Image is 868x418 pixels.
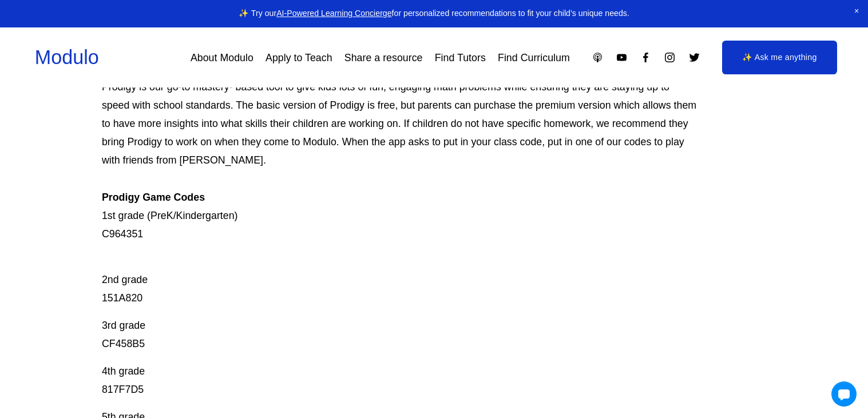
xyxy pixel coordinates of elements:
[102,316,699,353] p: 3rd grade CF458B5
[435,47,486,68] a: Find Tutors
[265,47,332,68] a: Apply to Teach
[592,51,604,63] a: Apple Podcasts
[616,51,628,63] a: YouTube
[344,47,423,68] a: Share a resource
[498,47,570,68] a: Find Curriculum
[688,51,700,63] a: Twitter
[191,47,253,68] a: About Modulo
[276,9,391,18] a: AI-Powered Learning Concierge
[35,46,99,68] a: Modulo
[722,41,838,75] a: ✨ Ask me anything
[102,78,699,243] p: Prodigy is our go-to mastery- based tool to give kids lots of fun, engaging math problems while e...
[102,362,699,399] p: 4th grade 817F7D5
[102,252,699,307] p: 2nd grade 151A820
[664,51,676,63] a: Instagram
[102,192,205,203] strong: Prodigy Game Codes
[640,51,652,63] a: Facebook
